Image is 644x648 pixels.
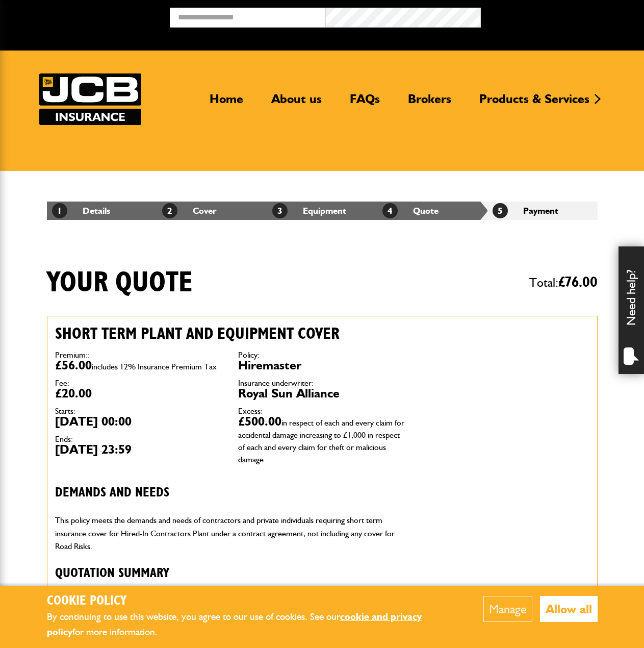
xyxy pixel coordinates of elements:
[52,205,110,216] a: 1Details
[55,435,223,443] dt: Ends:
[238,379,406,387] dt: Insurance underwriter:
[400,91,459,115] a: Brokers
[39,73,141,125] a: JCB Insurance Services
[55,514,406,553] p: This policy meets the demands and needs of contractors and private individuals requiring short te...
[483,596,532,622] button: Manage
[55,407,223,415] dt: Starts:
[238,418,404,464] span: in respect of each and every claim for accidental damage increasing to £1,000 in respect of each ...
[238,387,406,400] dd: Royal Sun Alliance
[558,275,598,290] span: £
[619,246,644,374] div: Need help?
[382,203,398,218] span: 4
[377,202,487,220] li: Quote
[481,8,636,23] button: Broker Login
[238,359,406,371] dd: Hiremaster
[264,91,329,115] a: About us
[272,203,288,218] span: 3
[272,205,346,216] a: 3Equipment
[55,443,223,456] dd: [DATE] 23:59
[47,611,422,638] a: cookie and privacy policy
[162,203,177,218] span: 2
[238,351,406,359] dt: Policy:
[55,351,223,359] dt: Premium::
[55,485,406,501] h3: Demands and needs
[39,73,141,125] img: JCB Insurance Services logo
[529,271,598,294] span: Total:
[55,359,223,371] dd: £56.00
[493,203,508,218] span: 5
[92,362,217,371] span: includes 12% Insurance Premium Tax
[47,266,193,300] h1: Your quote
[565,275,598,290] span: 76.00
[238,407,406,415] dt: Excess:
[472,91,597,115] a: Products & Services
[540,596,598,622] button: Allow all
[47,593,452,609] h2: Cookie Policy
[55,415,223,428] dd: [DATE] 00:00
[55,379,223,387] dt: Fee:
[55,324,406,343] h2: Short term plant and equipment cover
[55,387,223,400] dd: £20.00
[202,91,251,115] a: Home
[55,566,406,582] h3: Quotation Summary
[342,91,388,115] a: FAQs
[52,203,67,218] span: 1
[162,205,217,216] a: 2Cover
[47,609,452,640] p: By continuing to use this website, you agree to our use of cookies. See our for more information.
[238,415,406,464] dd: £500.00
[487,202,598,220] li: Payment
